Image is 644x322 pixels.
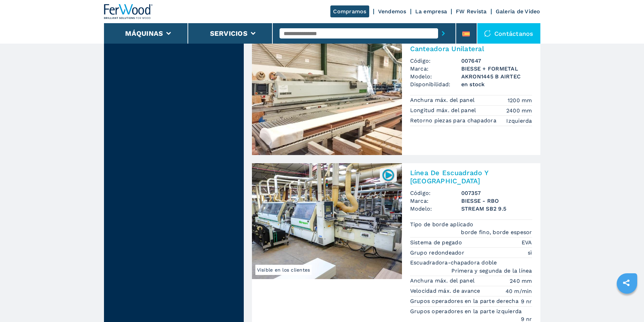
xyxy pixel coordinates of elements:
em: EVA [522,239,532,246]
p: Grupos operadores en la parte derecha [410,297,521,305]
em: 2400 mm [506,107,532,114]
span: Marca: [410,197,461,205]
p: Grupos operadores en la parte izquierda [410,308,524,315]
span: Código: [410,57,461,65]
img: Ferwood [104,4,153,19]
h3: BIESSE + FORMETAL [461,65,532,73]
img: Canteadora Unilateral BIESSE + FORMETAL AKRON1445 B AIRTEC [252,39,402,155]
img: Línea De Escuadrado Y Canteado BIESSE - RBO STREAM SB2 9.5 [252,163,402,279]
em: sì [528,249,532,257]
span: Visible en los clientes [255,265,312,275]
em: 240 mm [510,277,532,285]
a: Canteadora Unilateral BIESSE + FORMETAL AKRON1445 B AIRTECCanteadora UnilateralCódigo:007647Marca... [252,39,540,155]
p: Longitud máx. del panel [410,107,478,114]
a: Vendemos [378,8,406,15]
span: Disponibilidad: [410,80,461,88]
em: 40 m/min [506,287,532,295]
em: borde fino, borde espesor [461,228,532,236]
p: Escuadradora-chapadora doble [410,259,499,266]
em: Primera y segunda de la línea [451,267,532,275]
button: Máquinas [125,29,163,37]
h3: AKRON1445 B AIRTEC [461,73,532,80]
h2: Línea De Escuadrado Y [GEOGRAPHIC_DATA] [410,169,532,185]
img: Contáctanos [484,30,491,37]
h2: Canteadora Unilateral [410,45,532,53]
h3: STREAM SB2 9.5 [461,205,532,213]
em: Izquierda [506,117,532,125]
h3: 007647 [461,57,532,65]
em: 1200 mm [508,96,532,104]
iframe: Chat [615,291,639,317]
p: Retorno piezas para chapadora [410,117,498,124]
div: Contáctanos [477,23,540,44]
p: Anchura máx. del panel [410,277,477,285]
a: Compramos [330,5,369,17]
em: 9 nr [521,297,532,305]
span: Modelo: [410,205,461,213]
img: 007357 [381,168,395,182]
a: FW Revista [456,8,487,15]
button: Servicios [210,29,248,37]
a: sharethis [618,274,635,291]
p: Grupo redondeador [410,249,466,257]
span: Código: [410,189,461,197]
span: Marca: [410,65,461,73]
h3: 007357 [461,189,532,197]
h3: BIESSE - RBO [461,197,532,205]
span: en stock [461,80,532,88]
span: Modelo: [410,73,461,80]
a: La empresa [415,8,447,15]
p: Sistema de pegado [410,239,464,246]
a: Galeria de Video [496,8,540,15]
p: Velocidad máx. de avance [410,287,482,295]
button: submit-button [438,26,449,41]
p: Anchura máx. del panel [410,96,477,104]
p: Tipo de borde aplicado [410,221,475,228]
